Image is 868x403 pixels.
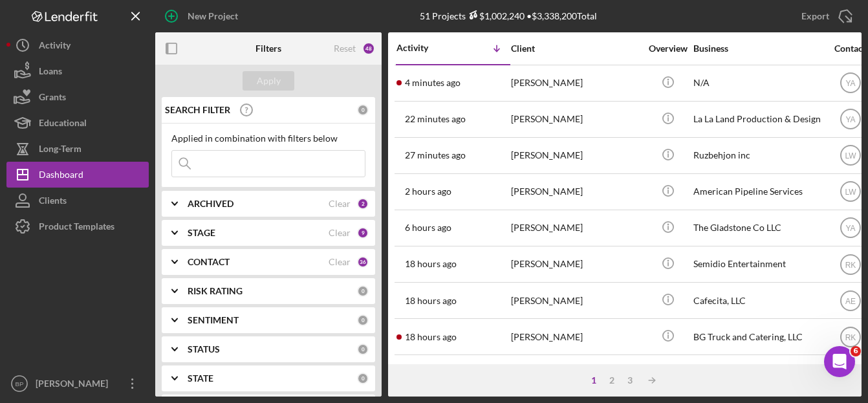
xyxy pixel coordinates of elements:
time: 2025-09-26 13:31 [405,223,451,233]
text: LW [845,188,856,197]
div: Clear [329,228,351,238]
b: STAGE [188,228,215,238]
div: Semidio Entertainment [693,247,823,281]
div: Product Templates [39,213,114,243]
text: AE [845,296,855,305]
div: Activity [396,43,453,53]
b: STATUS [188,344,220,354]
div: Applied in combination with filters below [171,133,365,144]
div: Apply [257,71,281,91]
b: CONTACT [188,257,230,267]
div: Dashboard [39,162,83,191]
div: Cafecita, LLC [693,283,823,318]
div: 2 [603,375,621,386]
text: YA [845,224,855,233]
div: 36 [357,256,369,268]
time: 2025-09-26 19:19 [405,78,461,88]
text: LW [845,151,856,160]
div: 48 [362,42,375,55]
text: YA [845,115,855,124]
button: Loans [6,58,149,84]
time: 2025-09-26 19:00 [405,114,466,124]
div: Clients [39,188,67,217]
div: [PERSON_NAME] [511,211,640,245]
button: Dashboard [6,162,149,188]
button: Long-Term [6,136,149,162]
div: Export [801,3,829,29]
div: Client [511,43,640,54]
text: BP [16,380,24,387]
div: [PERSON_NAME] [511,66,640,100]
div: 51 Projects • $3,338,200 Total [420,10,597,21]
div: New Project [188,3,238,29]
div: Loans [39,58,62,87]
div: Reset [334,43,356,54]
button: Clients [6,188,149,213]
div: The Gladstone Co LLC [693,211,823,245]
b: ARCHIVED [188,199,233,209]
text: YA [845,79,855,88]
div: La La Land Production & Design [693,102,823,136]
div: Long-Term [39,136,81,165]
div: [PERSON_NAME] [511,320,640,354]
button: Educational [6,110,149,136]
span: 6 [851,346,861,356]
div: 9 [357,227,369,239]
time: 2025-09-26 01:22 [405,296,457,306]
div: $1,002,240 [466,10,525,21]
div: BG Truck and Catering, LLC [693,320,823,354]
iframe: Intercom live chat [824,346,855,377]
button: Product Templates [6,213,149,239]
button: BP[PERSON_NAME] [6,371,149,397]
b: SEARCH FILTER [165,105,230,115]
div: Educational [39,110,87,139]
div: [PERSON_NAME] [511,138,640,173]
div: [PERSON_NAME] [32,371,116,400]
div: [PERSON_NAME] [511,247,640,281]
button: New Project [155,3,251,29]
div: [PERSON_NAME] [511,283,640,318]
b: STATE [188,373,213,384]
div: Clear [329,257,351,267]
button: Apply [243,71,294,91]
div: [PERSON_NAME] [511,102,640,136]
div: Business [693,43,823,54]
div: 0 [357,314,369,326]
text: RK [845,332,856,342]
div: Clear [329,199,351,209]
div: N/A [693,66,823,100]
button: Activity [6,32,149,58]
div: 0 [357,373,369,384]
div: Wintersburg Way LLC [693,356,823,390]
time: 2025-09-26 18:55 [405,150,466,160]
button: Export [788,3,862,29]
div: Overview [644,43,692,54]
b: SENTIMENT [188,315,239,325]
button: Grants [6,84,149,110]
b: RISK RATING [188,286,243,296]
div: 0 [357,104,369,116]
div: 1 [585,375,603,386]
div: Activity [39,32,71,61]
div: 0 [357,343,369,355]
div: American Pipeline Services [693,175,823,209]
text: RK [845,260,856,269]
div: Ruzbehjon inc [693,138,823,173]
time: 2025-09-26 01:22 [405,259,457,269]
div: 0 [357,285,369,297]
div: [PERSON_NAME] [511,175,640,209]
div: 3 [621,375,639,386]
div: [PERSON_NAME] [511,356,640,390]
b: Filters [255,43,281,54]
time: 2025-09-26 17:32 [405,186,451,197]
div: 2 [357,198,369,210]
div: Grants [39,84,66,113]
